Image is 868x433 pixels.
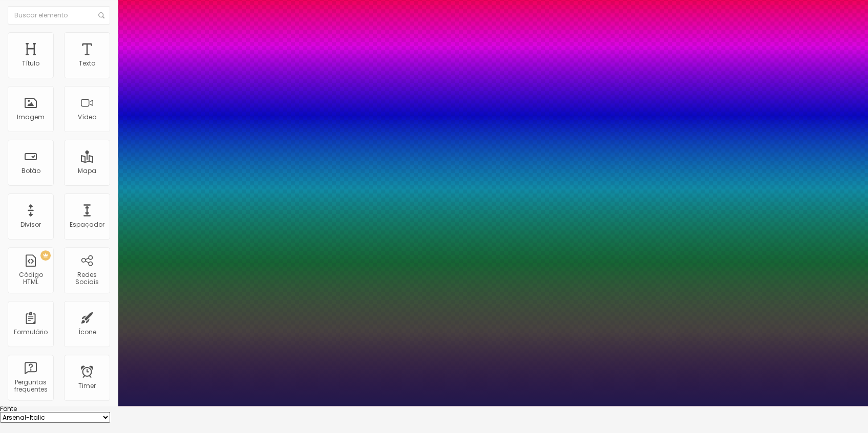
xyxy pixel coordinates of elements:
[17,114,45,121] div: Imagem
[8,6,110,25] input: Buscar elemento
[98,12,104,18] img: Icone
[10,271,51,286] div: Código HTML
[10,379,51,394] div: Perguntas frequentes
[22,60,39,67] div: Título
[67,271,107,286] div: Redes Sociais
[78,382,96,389] div: Timer
[22,167,40,175] div: Botão
[70,221,104,228] div: Espaçador
[14,329,48,336] div: Formulário
[78,167,96,175] div: Mapa
[78,329,96,336] div: Ícone
[79,60,95,67] div: Texto
[78,114,96,121] div: Vídeo
[20,221,41,228] div: Divisor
